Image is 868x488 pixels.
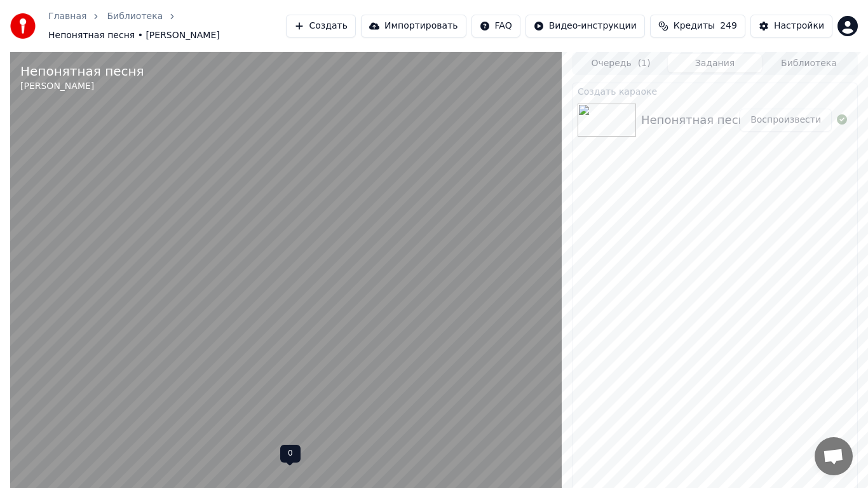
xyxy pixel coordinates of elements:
[750,15,832,37] button: Настройки
[573,83,857,98] div: Создать караоке
[574,54,668,72] button: Очередь
[361,15,466,37] button: Импортировать
[471,15,520,37] button: FAQ
[674,20,715,32] span: Кредиты
[48,10,86,23] a: Главная
[48,10,286,42] nav: breadcrumb
[107,10,163,23] a: Библиотека
[526,15,645,37] button: Видео-инструкции
[740,109,832,132] button: Воспроизвести
[720,20,737,32] span: 249
[286,15,356,37] button: Создать
[815,437,853,475] a: Открытый чат
[48,29,220,42] span: Непонятная песня • [PERSON_NAME]
[668,54,762,72] button: Задания
[10,13,36,39] img: youka
[650,15,745,37] button: Кредиты249
[280,445,301,463] div: 0
[774,20,824,32] div: Настройки
[638,57,651,70] span: ( 1 )
[20,62,144,80] div: Непонятная песня
[641,111,859,129] div: Непонятная песня - [PERSON_NAME]
[20,80,144,93] div: [PERSON_NAME]
[762,54,856,72] button: Библиотека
